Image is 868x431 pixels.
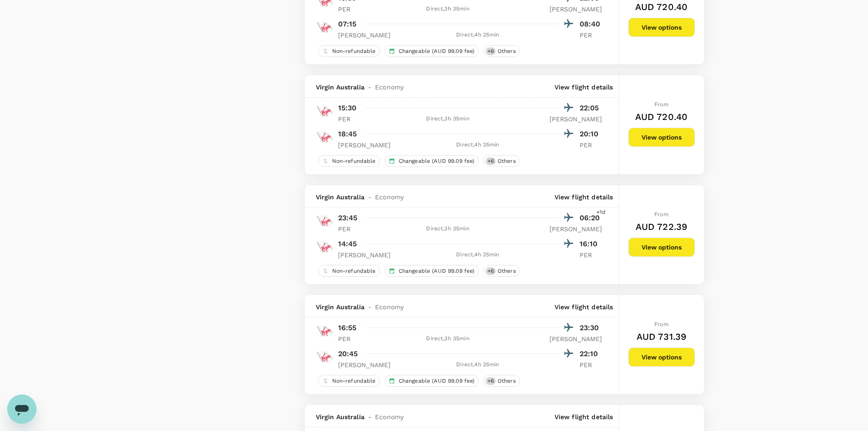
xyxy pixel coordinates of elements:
[318,375,380,387] div: Non-refundable
[385,375,479,387] div: Changeable (AUD 99.09 fee)
[486,377,496,385] span: + 6
[329,47,380,55] span: Non-refundable
[555,83,613,92] p: View flight details
[329,267,380,275] span: Non-refundable
[366,5,529,14] div: Direct , 3h 35min
[628,18,695,37] button: View options
[395,47,478,55] span: Changeable (AUD 99.09 fee)
[316,83,365,92] span: Virgin Australia
[395,157,478,165] span: Changeable (AUD 99.09 fee)
[550,334,602,343] p: [PERSON_NAME]
[396,140,559,150] div: Direct , 4h 25min
[550,114,602,124] p: [PERSON_NAME]
[635,109,688,124] h6: AUD 720.40
[338,348,358,359] p: 20:45
[7,395,36,424] iframe: Button to launch messaging window
[483,375,520,387] div: +6Others
[318,265,380,277] div: Non-refundable
[654,321,668,327] span: From
[316,212,334,230] img: VA
[338,250,391,260] p: [PERSON_NAME]
[486,267,496,275] span: + 6
[580,129,602,140] p: 20:10
[580,322,602,333] p: 23:30
[365,302,375,312] span: -
[555,192,613,202] p: View flight details
[494,47,519,55] span: Others
[375,83,404,92] span: Economy
[365,83,375,92] span: -
[338,5,361,14] p: PER
[338,31,391,40] p: [PERSON_NAME]
[338,19,357,30] p: 07:15
[365,412,375,421] span: -
[580,348,602,359] p: 22:10
[338,129,357,140] p: 18:45
[486,47,496,55] span: + 6
[555,302,613,312] p: View flight details
[628,238,695,257] button: View options
[338,239,357,249] p: 14:45
[385,265,479,277] div: Changeable (AUD 99.09 fee)
[580,213,602,223] p: 06:20
[550,5,602,14] p: [PERSON_NAME]
[550,224,602,234] p: [PERSON_NAME]
[580,250,602,260] p: PER
[396,31,559,40] div: Direct , 4h 25min
[366,114,529,124] div: Direct , 3h 35min
[318,155,380,167] div: Non-refundable
[316,192,365,202] span: Virgin Australia
[385,155,479,167] div: Changeable (AUD 99.09 fee)
[316,128,334,146] img: VA
[338,224,361,234] p: PER
[338,360,391,369] p: [PERSON_NAME]
[654,101,668,108] span: From
[580,103,602,114] p: 22:05
[375,192,404,202] span: Economy
[580,360,602,369] p: PER
[316,18,334,36] img: VA
[494,267,519,275] span: Others
[628,128,695,147] button: View options
[365,192,375,202] span: -
[316,302,365,312] span: Virgin Australia
[375,302,404,312] span: Economy
[636,219,688,234] h6: AUD 722.39
[555,412,613,421] p: View flight details
[580,19,602,30] p: 08:40
[637,329,687,344] h6: AUD 731.39
[338,213,358,223] p: 23:45
[316,322,334,340] img: VA
[318,45,380,57] div: Non-refundable
[329,377,380,385] span: Non-refundable
[338,334,361,343] p: PER
[483,45,520,57] div: +6Others
[654,211,668,218] span: From
[483,265,520,277] div: +6Others
[494,377,519,385] span: Others
[580,239,602,249] p: 16:10
[316,238,334,256] img: VA
[338,103,357,114] p: 15:30
[316,348,334,366] img: VA
[395,377,478,385] span: Changeable (AUD 99.09 fee)
[366,224,529,234] div: Direct , 3h 35min
[596,208,606,217] span: +1d
[494,157,519,165] span: Others
[338,114,361,124] p: PER
[483,155,520,167] div: +6Others
[628,348,695,367] button: View options
[486,157,496,165] span: + 6
[580,31,602,40] p: PER
[385,45,479,57] div: Changeable (AUD 99.09 fee)
[329,157,380,165] span: Non-refundable
[316,102,334,120] img: VA
[338,322,357,333] p: 16:55
[338,140,391,150] p: [PERSON_NAME]
[396,360,559,369] div: Direct , 4h 25min
[375,412,404,421] span: Economy
[366,334,529,343] div: Direct , 3h 35min
[396,250,559,260] div: Direct , 4h 25min
[580,140,602,150] p: PER
[316,412,365,421] span: Virgin Australia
